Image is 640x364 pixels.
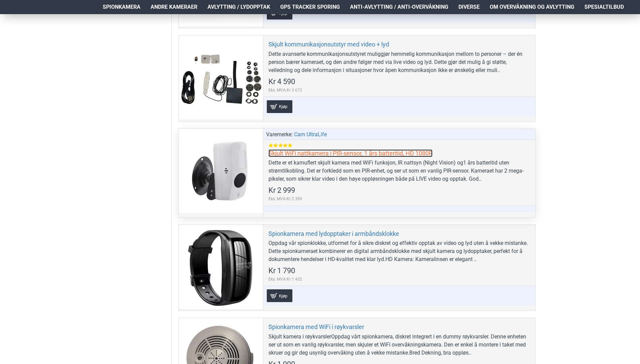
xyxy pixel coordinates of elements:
[151,3,197,11] span: Andre kameraer
[584,3,624,11] span: Spesialtilbud
[268,239,530,263] div: Oppdag vår spionklokke, utformet for å sikre diskret og effektiv opptak av video og lyd uten å ve...
[268,196,302,202] span: Eks. MVA:Kr 2 399
[207,3,270,11] span: Avlytting / Lydopptak
[266,131,293,139] span: Varemerke:
[179,129,263,213] a: Skjult WiFi nattkamera i PIR-sensor, 1 års batteritid, HD 1080P Skjult WiFi nattkamera i PIR-sens...
[268,323,364,331] a: Spionkamera med WiFi i røykvarsler
[268,50,530,74] div: Dette avanserte kommunikasjonsutstyret muliggjør hemmelig kommunikasjon mellom to personer – der ...
[268,230,399,238] a: Spionkamera med lydopptaker i armbåndsklokke
[280,3,340,11] span: GPS Tracker Sporing
[458,3,480,11] span: Diverse
[350,3,448,11] span: Anti-avlytting / Anti-overvåkning
[268,40,389,48] a: Skjult kommunikasjonsutstyr med video + lyd
[277,104,289,109] span: Kjøp
[277,11,289,15] span: Kjøp
[268,333,530,357] div: Skjult kamera i røykvarslerOppdag vårt spionkamera, diskret integrert i en dummy røykvarsler. Den...
[268,276,302,282] span: Eks. MVA:Kr 1 432
[268,78,295,85] span: Kr 4 590
[294,131,327,139] a: Cam UltraLife
[179,225,263,309] a: Spionkamera med lydopptaker i armbåndsklokke Spionkamera med lydopptaker i armbåndsklokke
[268,267,295,275] span: Kr 1 790
[277,294,289,298] span: Kjøp
[268,87,302,93] span: Eks. MVA:Kr 3 672
[103,3,140,11] span: Spionkamera
[268,149,433,157] a: Skjult WiFi nattkamera i PIR-sensor, 1 års batteritid, HD 1080P
[490,3,574,11] span: Om overvåkning og avlytting
[268,187,295,194] span: Kr 2 999
[179,35,263,119] a: Skjult kommunikasjonsutstyr med video + lyd Skjult kommunikasjonsutstyr med video + lyd
[268,159,530,183] div: Dette er et kamuflert skjult kamera med WiFi funksjon, IR nattsyn (Night Vision) og1 års batterit...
